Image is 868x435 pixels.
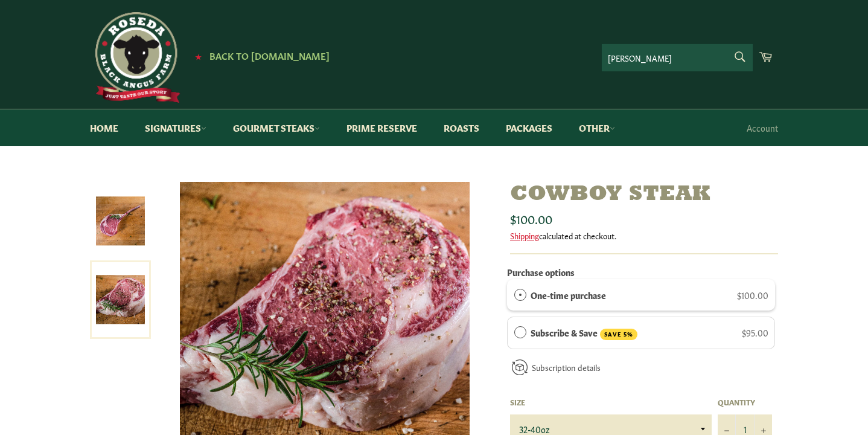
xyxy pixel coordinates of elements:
div: One-time purchase [514,288,526,301]
a: Home [78,109,130,146]
a: Prime Reserve [334,109,429,146]
label: Subscribe & Save [531,326,638,340]
a: Shipping [510,230,539,241]
label: Quantity [718,397,772,407]
div: Subscribe & Save [514,326,526,339]
a: Roasts [432,109,491,146]
img: Roseda Beef [90,12,180,103]
h1: Cowboy Steak [510,182,778,208]
a: Signatures [133,109,219,146]
a: Gourmet Steaks [221,109,332,146]
img: Cowboy Steak [96,196,145,245]
label: Size [510,397,712,407]
a: Other [567,109,627,146]
span: $100.00 [737,289,768,301]
input: Search [602,44,753,71]
span: SAVE 5% [600,329,637,340]
label: Purchase options [507,266,575,278]
label: One-time purchase [531,288,606,301]
a: Subscription details [532,361,601,373]
a: Packages [494,109,564,146]
span: $95.00 [742,326,768,338]
span: $100.00 [510,210,552,227]
span: ★ [195,51,202,61]
a: Account [741,110,784,146]
a: ★ Back to [DOMAIN_NAME] [189,51,330,61]
div: calculated at checkout. [510,230,778,241]
span: Back to [DOMAIN_NAME] [209,49,330,62]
